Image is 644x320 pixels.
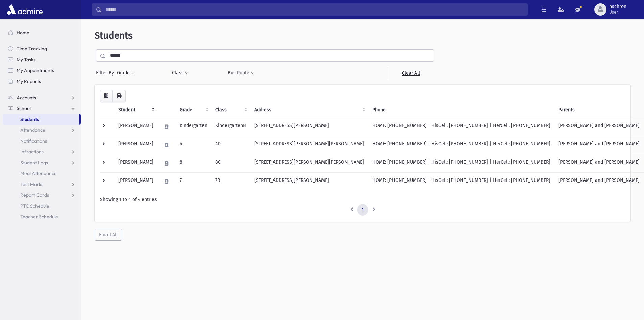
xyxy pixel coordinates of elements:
[211,154,250,172] td: 8C
[175,102,211,118] th: Grade: activate to sort column ascending
[17,67,54,73] span: My Appointments
[20,127,45,133] span: Attendance
[20,138,47,144] span: Notifications
[3,125,81,135] a: Attendance
[250,154,368,172] td: [STREET_ADDRESS][PERSON_NAME][PERSON_NAME]
[20,116,39,122] span: Students
[3,27,81,38] a: Home
[368,154,554,172] td: HOME: [PHONE_NUMBER] | HisCell: [PHONE_NUMBER] | HerCell: [PHONE_NUMBER]
[250,136,368,154] td: [STREET_ADDRESS][PERSON_NAME][PERSON_NAME]
[3,179,81,190] a: Test Marks
[20,181,43,187] span: Test Marks
[172,67,189,79] button: Class
[250,102,368,118] th: Address: activate to sort column ascending
[3,114,79,125] a: Students
[368,102,554,118] th: Phone
[211,102,250,118] th: Class: activate to sort column ascending
[95,229,122,241] button: Email All
[3,65,81,76] a: My Appointments
[114,136,158,154] td: [PERSON_NAME]
[3,135,81,146] a: Notifications
[3,146,81,157] a: Infractions
[17,46,47,52] span: Time Tracking
[17,78,41,84] span: My Reports
[3,200,81,211] a: PTC Schedule
[17,29,29,36] span: Home
[20,149,44,155] span: Infractions
[20,192,49,198] span: Report Cards
[3,157,81,168] a: Student Logs
[3,76,81,87] a: My Reports
[175,154,211,172] td: 8
[3,103,81,114] a: School
[20,214,58,220] span: Teacher Schedule
[20,159,48,166] span: Student Logs
[3,43,81,54] a: Time Tracking
[114,154,158,172] td: [PERSON_NAME]
[96,69,117,77] span: Filter By
[554,172,644,191] td: [PERSON_NAME] and [PERSON_NAME]
[3,190,81,200] a: Report Cards
[100,90,113,102] button: CSV
[368,136,554,154] td: HOME: [PHONE_NUMBER] | HisCell: [PHONE_NUMBER] | HerCell: [PHONE_NUMBER]
[20,203,49,209] span: PTC Schedule
[3,168,81,179] a: Meal Attendance
[5,3,44,16] img: AdmirePro
[211,136,250,154] td: 4D
[117,67,135,79] button: Grade
[114,102,158,118] th: Student: activate to sort column descending
[368,118,554,136] td: HOME: [PHONE_NUMBER] | HisCell: [PHONE_NUMBER] | HerCell: [PHONE_NUMBER]
[175,136,211,154] td: 4
[114,118,158,136] td: [PERSON_NAME]
[17,105,31,111] span: School
[3,92,81,103] a: Accounts
[17,94,36,101] span: Accounts
[387,67,434,79] a: Clear All
[3,54,81,65] a: My Tasks
[250,118,368,136] td: [STREET_ADDRESS][PERSON_NAME]
[554,136,644,154] td: [PERSON_NAME] and [PERSON_NAME]
[554,154,644,172] td: [PERSON_NAME] and [PERSON_NAME]
[175,172,211,191] td: 7
[227,67,255,79] button: Bus Route
[368,172,554,191] td: HOME: [PHONE_NUMBER] | HisCell: [PHONE_NUMBER] | HerCell: [PHONE_NUMBER]
[3,211,81,222] a: Teacher Schedule
[175,118,211,136] td: Kindergarten
[95,30,133,41] span: Students
[100,196,625,203] div: Showing 1 to 4 of 4 entries
[554,102,644,118] th: Parents
[250,172,368,191] td: [STREET_ADDRESS][PERSON_NAME]
[102,3,527,16] input: Search
[112,90,126,102] button: Print
[609,9,626,15] span: User
[211,118,250,136] td: KindergartenB
[114,172,158,191] td: [PERSON_NAME]
[554,118,644,136] td: [PERSON_NAME] and [PERSON_NAME]
[609,4,626,9] span: nschron
[20,170,57,176] span: Meal Attendance
[17,57,35,63] span: My Tasks
[211,172,250,191] td: 7B
[357,204,368,216] a: 1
